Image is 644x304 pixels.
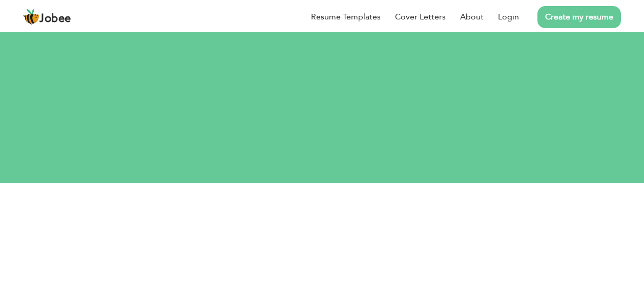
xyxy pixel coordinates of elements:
a: Login [498,11,519,23]
span: Jobee [39,13,71,25]
a: Create my resume [537,6,621,28]
a: Cover Letters [395,11,446,23]
a: Resume Templates [311,11,381,23]
img: jobee.io [23,9,39,25]
a: Jobee [23,9,71,25]
a: About [460,11,484,23]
